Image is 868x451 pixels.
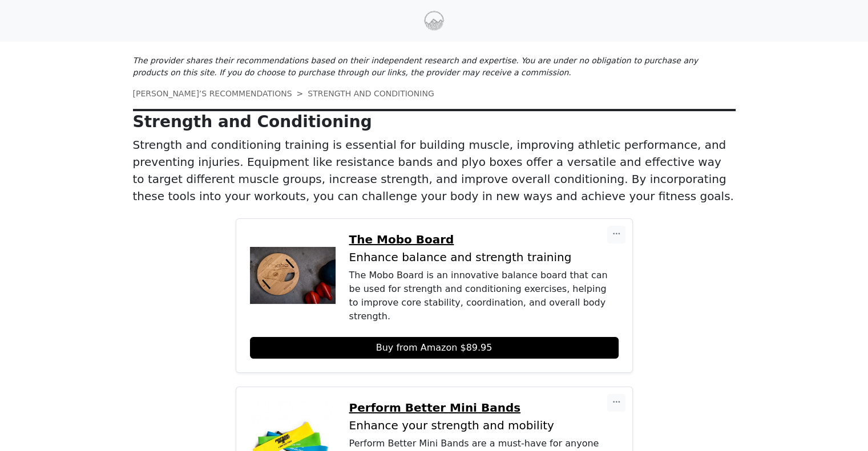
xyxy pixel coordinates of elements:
[133,112,736,132] p: Strength and Conditioning
[349,269,619,323] div: The Mobo Board is an innovative balance board that can be used for strength and conditioning exer...
[349,251,619,264] p: Enhance balance and strength training
[292,88,434,100] li: STRENGTH AND CONDITIONING
[349,401,619,415] a: Perform Better Mini Bands
[250,337,619,359] a: Buy from Amazon $89.95
[133,55,736,79] p: The provider shares their recommendations based on their independent research and expertise. You ...
[133,136,736,205] p: Strength and conditioning training is essential for building muscle, improving athletic performan...
[349,419,619,432] p: Enhance your strength and mobility
[133,89,292,98] a: [PERSON_NAME]’S RECOMMENDATIONS
[424,11,444,31] img: Hü Performance
[349,233,619,246] a: The Mobo Board
[250,233,336,318] img: The Mobo Board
